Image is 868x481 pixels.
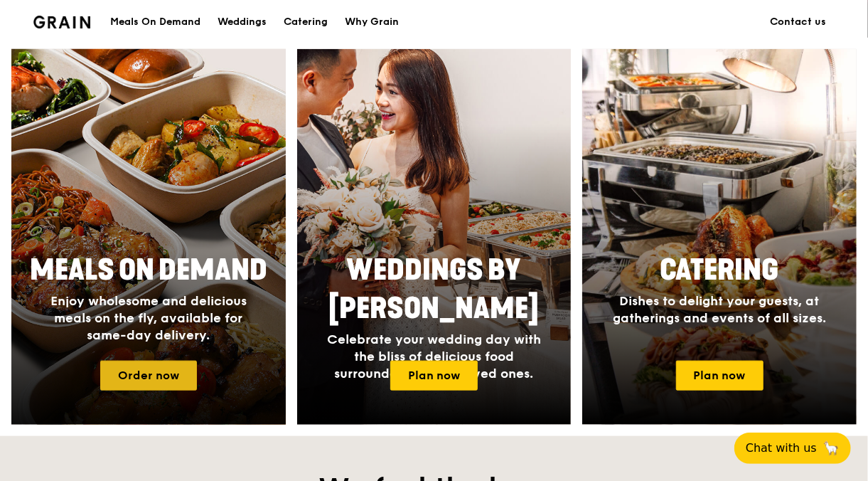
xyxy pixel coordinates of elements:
[328,253,539,326] span: Weddings by [PERSON_NAME]
[676,361,763,391] a: Plan now
[11,49,286,425] a: Meals On DemandEnjoy wholesome and delicious meals on the fly, available for same-day delivery.Or...
[746,440,817,457] span: Chat with us
[297,49,572,425] a: Weddings by [PERSON_NAME]Celebrate your wedding day with the bliss of delicious food surrounded b...
[762,1,835,43] a: Contact us
[734,433,851,464] button: Chat with us🦙
[327,332,541,381] span: Celebrate your wedding day with the bliss of delicious food surrounded by your loved ones.
[33,16,91,28] img: Grain
[209,1,275,43] a: Weddings
[218,1,267,43] div: Weddings
[30,253,267,287] span: Meals On Demand
[275,1,336,43] a: Catering
[582,49,857,425] img: catering-card.e1cfaf3e.jpg
[582,49,857,425] a: CateringDishes to delight your guests, at gatherings and events of all sizes.Plan now
[660,253,779,287] span: Catering
[613,293,826,326] span: Dishes to delight your guests, at gatherings and events of all sizes.
[50,293,247,343] span: Enjoy wholesome and delicious meals on the fly, available for same-day delivery.
[823,440,840,457] span: 🦙
[100,361,197,391] a: Order now
[284,1,328,43] div: Catering
[297,49,572,425] img: weddings-card.4f3003b8.jpg
[110,1,200,43] div: Meals On Demand
[345,1,399,43] div: Why Grain
[390,361,478,391] a: Plan now
[336,1,407,43] a: Why Grain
